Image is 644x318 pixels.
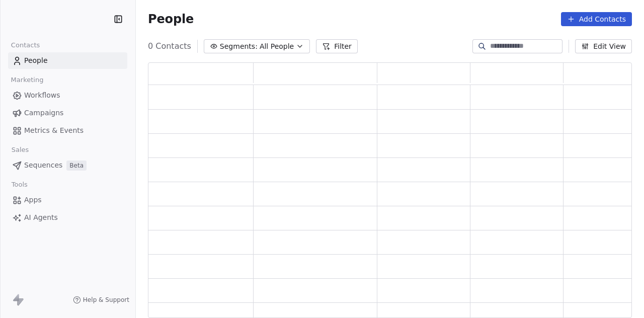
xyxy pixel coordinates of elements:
a: Help & Support [73,296,129,304]
span: Tools [7,177,32,192]
span: All People [260,41,294,52]
a: Apps [8,192,127,208]
button: Edit View [575,39,632,53]
span: Sequences [24,160,62,171]
a: Metrics & Events [8,122,127,139]
button: Filter [316,39,358,53]
span: Beta [66,161,87,171]
a: SequencesBeta [8,157,127,174]
span: Apps [24,195,42,205]
span: Sales [7,142,33,157]
span: People [24,55,48,66]
span: Contacts [7,38,44,53]
span: Campaigns [24,108,63,118]
span: People [148,12,194,27]
span: Marketing [7,72,48,88]
span: Workflows [24,90,60,101]
span: Segments: [220,41,258,52]
span: AI Agents [24,212,58,223]
span: 0 Contacts [148,40,191,52]
a: Campaigns [8,105,127,121]
a: People [8,52,127,69]
span: Metrics & Events [24,125,84,136]
a: Workflows [8,87,127,104]
button: Add Contacts [561,12,632,26]
a: AI Agents [8,209,127,226]
span: Help & Support [83,296,129,304]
